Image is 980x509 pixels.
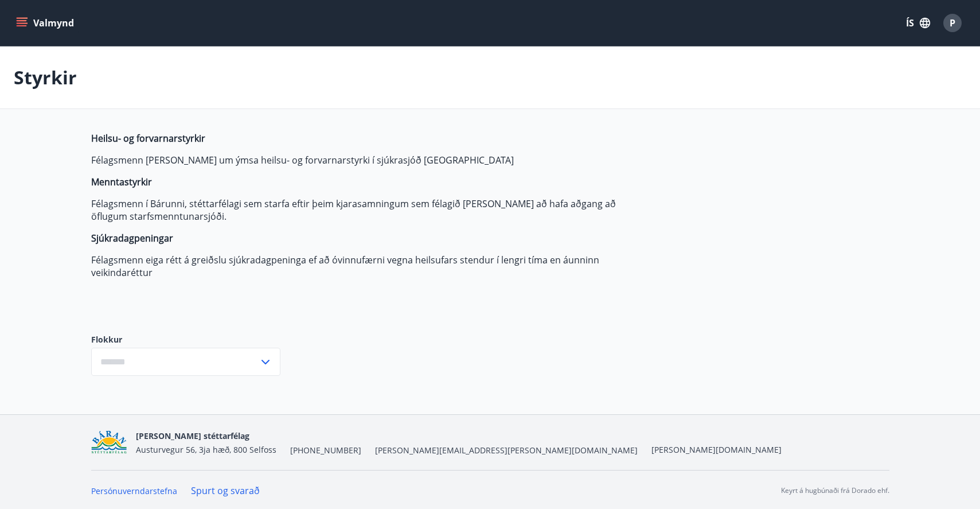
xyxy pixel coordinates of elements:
[651,444,782,455] a: [PERSON_NAME][DOMAIN_NAME]
[14,13,79,33] button: menu
[939,9,966,37] button: P
[375,445,638,456] span: [PERSON_NAME][EMAIL_ADDRESS][PERSON_NAME][DOMAIN_NAME]
[91,485,177,496] a: Persónuverndarstefna
[781,485,889,496] p: Keyrt á hugbúnaði frá Dorado ehf.
[91,197,632,223] p: Félagsmenn í Bárunni, stéttarfélagi sem starfa eftir þeim kjarasamningum sem félagið [PERSON_NAME...
[290,445,361,456] span: [PHONE_NUMBER]
[91,232,173,244] strong: Sjúkradagpeningar
[191,484,260,497] a: Spurt og svarað
[91,430,127,455] img: Bz2lGXKH3FXEIQKvoQ8VL0Fr0uCiWgfgA3I6fSs8.png
[136,444,276,455] span: Austurvegur 56, 3ja hæð, 800 Selfoss
[950,17,955,29] span: P
[14,65,77,90] p: Styrkir
[900,13,936,33] button: ÍS
[91,254,632,279] p: Félagsmenn eiga rétt á greiðslu sjúkradagpeninga ef að óvinnufærni vegna heilsufars stendur í len...
[91,176,152,188] strong: Menntastyrkir
[136,430,249,441] span: [PERSON_NAME] stéttarfélag
[91,334,280,345] label: Flokkur
[91,154,632,166] p: Félagsmenn [PERSON_NAME] um ýmsa heilsu- og forvarnarstyrki í sjúkrasjóð [GEOGRAPHIC_DATA]
[91,132,205,145] strong: Heilsu- og forvarnarstyrkir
